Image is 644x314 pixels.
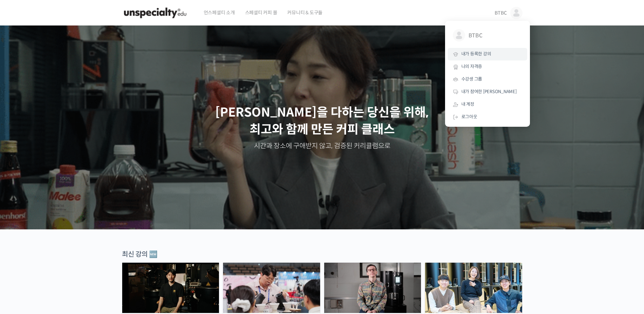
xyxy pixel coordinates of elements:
span: 홈 [21,226,25,231]
div: 최신 강의 🆕 [122,250,522,259]
img: malic-roasting-class_course-thumbnail.jpg [122,263,219,313]
img: advanced-brewing_course-thumbnail.jpeg [223,263,320,313]
span: 로그아웃 [461,114,477,120]
span: 설정 [105,226,113,231]
a: 나의 자격증 [448,60,527,73]
span: BTBC [495,10,507,16]
img: stronghold-roasting_course-thumbnail.jpg [324,263,421,313]
span: BTBC [468,29,519,42]
span: 나의 자격증 [461,64,482,69]
span: 내가 참여한 [PERSON_NAME] [461,89,517,94]
p: 시간과 장소에 구애받지 않고, 검증된 커리큘럼으로 [7,141,638,151]
span: 수강생 그룹 [461,76,482,82]
span: 내 계정 [461,101,474,107]
a: 내가 참여한 [PERSON_NAME] [448,86,527,98]
p: [PERSON_NAME]을 다하는 당신을 위해, 최고와 함께 만든 커피 클래스 [7,104,638,138]
a: 내가 등록한 강의 [448,48,527,60]
a: 내 계정 [448,98,527,111]
a: 로그아웃 [448,111,527,123]
span: 내가 등록한 강의 [461,51,491,57]
a: BTBC [448,24,527,48]
a: 수강생 그룹 [448,73,527,86]
img: momos_course-thumbnail.jpg [425,263,522,313]
a: 홈 [2,215,45,232]
span: 대화 [62,226,70,231]
a: 설정 [88,215,130,232]
a: 대화 [45,215,88,232]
